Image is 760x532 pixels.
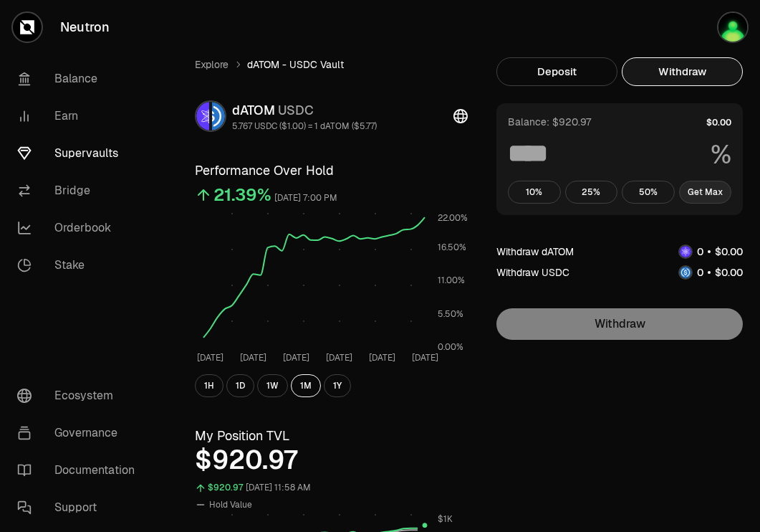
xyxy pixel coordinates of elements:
[196,102,209,130] img: dATOM Logo
[622,181,675,204] button: 50%
[6,209,155,247] a: Orderbook
[232,100,377,120] div: dATOM
[718,13,747,42] img: Atom Staking
[438,275,465,286] tspan: 11.00%
[213,184,271,206] div: 21.39%
[195,57,229,72] a: Explore
[246,480,311,496] div: [DATE] 11:58 AM
[508,181,561,204] button: 10%
[438,242,466,253] tspan: 16.50%
[496,265,569,280] div: Withdraw USDC
[508,115,591,129] div: Balance: $920.97
[622,57,743,86] button: Withdraw
[274,190,337,206] div: [DATE] 7:00 PM
[6,247,155,284] a: Stake
[278,102,314,118] span: USDC
[195,161,468,181] h3: Performance Over Hold
[565,181,618,204] button: 25%
[6,489,155,526] a: Support
[438,212,468,224] tspan: 22.00%
[195,446,468,475] div: $920.97
[680,246,691,257] img: dATOM Logo
[208,480,243,496] div: $920.97
[195,57,468,72] nav: breadcrumb
[496,244,574,259] div: Withdraw dATOM
[226,374,254,397] button: 1D
[240,352,266,364] tspan: [DATE]
[6,172,155,209] a: Bridge
[412,352,438,364] tspan: [DATE]
[283,352,309,364] tspan: [DATE]
[6,98,155,135] a: Earn
[369,352,395,364] tspan: [DATE]
[212,102,225,130] img: USDC Logo
[326,352,352,364] tspan: [DATE]
[679,181,732,204] button: Get Max
[247,57,344,72] span: dATOM - USDC Vault
[197,352,223,364] tspan: [DATE]
[195,374,223,397] button: 1H
[257,374,288,397] button: 1W
[711,141,731,169] span: %
[6,414,155,452] a: Governance
[195,426,468,446] h3: My Position TVL
[438,341,463,353] tspan: 0.00%
[6,452,155,489] a: Documentation
[6,135,155,172] a: Supervaults
[6,60,155,98] a: Balance
[324,374,351,397] button: 1Y
[496,57,617,86] button: Deposit
[680,267,691,278] img: USDC Logo
[6,377,155,414] a: Ecosystem
[232,120,377,132] div: 5.767 USDC ($1.00) = 1 dATOM ($5.77)
[438,513,453,525] tspan: $1K
[291,374,321,397] button: 1M
[209,499,252,510] span: Hold Value
[438,308,463,320] tspan: 5.50%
